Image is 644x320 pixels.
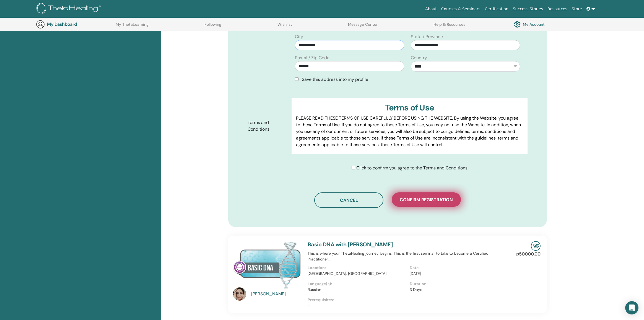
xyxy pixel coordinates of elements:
p: [GEOGRAPHIC_DATA], [GEOGRAPHIC_DATA] [308,271,406,277]
img: cog.svg [514,20,521,29]
p: Lor IpsumDolorsi.ame Cons adipisci elits do eiusm tem incid, utl etdol, magnaali eni adminimve qu... [296,153,523,232]
p: Language(s): [308,281,406,287]
a: Message Center [348,22,378,31]
a: Courses & Seminars [439,4,483,14]
a: Help & Resources [433,22,465,31]
a: Success Stories [511,4,545,14]
a: My Account [514,20,545,29]
p: 3 Days [410,287,508,293]
img: In-Person Seminar [531,241,541,251]
h3: Terms of Use [296,103,523,113]
p: Prerequisites: [308,297,512,303]
a: Following [204,22,221,31]
img: default.jpg [233,287,246,301]
p: Date: [410,265,508,271]
p: PLEASE READ THESE TERMS OF USE CAREFULLY BEFORE USING THE WEBSITE. By using the Website, you agre... [296,115,523,148]
h3: My Dashboard [47,22,102,27]
p: Russian [308,287,406,293]
a: My ThetaLearning [116,22,149,31]
p: Location: [308,265,406,271]
a: Store [570,4,584,14]
button: Cancel [314,192,383,208]
button: Confirm registration [392,192,461,207]
label: City [295,33,303,40]
label: State / Province [411,33,443,40]
a: Wishlist [277,22,292,31]
p: This is where your ThetaHealing journey begins. This is the first seminar to take to become a Cer... [308,251,512,262]
label: Postal / Zip Code [295,55,329,61]
a: Basic DNA with [PERSON_NAME] [308,241,393,248]
span: Click to confirm you agree to the Terms and Conditions [356,165,468,171]
img: Basic DNA [233,241,301,289]
p: - [308,303,512,309]
span: Cancel [340,197,358,203]
label: Country [411,55,427,61]
img: generic-user-icon.jpg [36,20,45,29]
p: [DATE] [410,271,508,277]
label: Terms and Conditions [243,117,292,135]
a: About [423,4,439,14]
span: Save this address into my profile [302,76,368,82]
img: logo.png [37,3,103,15]
p: р50000.00 [516,251,541,257]
a: Certification [482,4,510,14]
p: Duration: [410,281,508,287]
a: [PERSON_NAME] [251,291,302,297]
div: Open Intercom Messenger [625,301,638,314]
span: Confirm registration [400,197,453,203]
a: Resources [545,4,570,14]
